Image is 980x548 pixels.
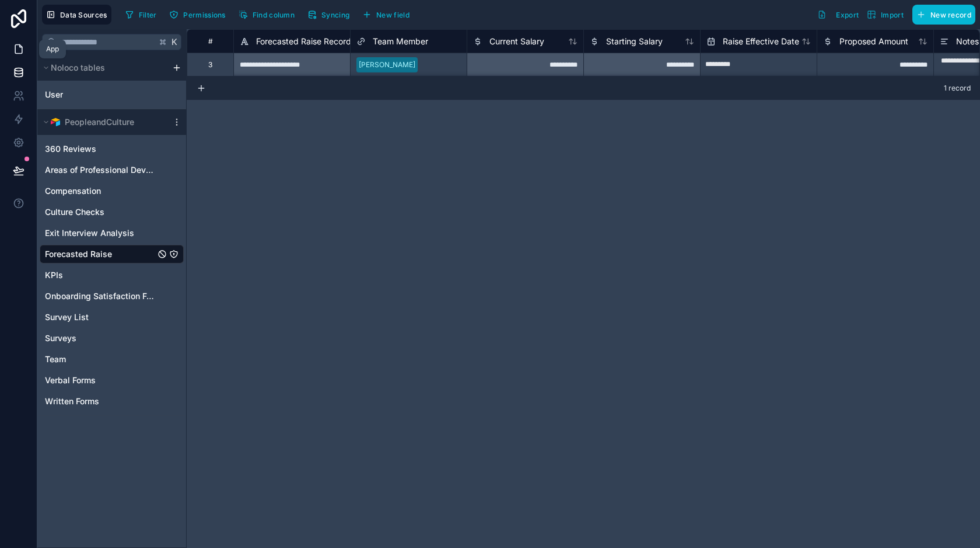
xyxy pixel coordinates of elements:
[944,84,971,93] span: 1 record
[956,36,979,47] span: Notes
[46,44,59,54] div: App
[723,36,799,47] span: Raise Effective Date
[235,6,299,23] button: Find column
[358,6,414,23] button: New field
[196,37,225,46] div: #
[165,6,229,23] button: Permissions
[912,5,975,25] button: New record
[321,11,349,19] span: Syncing
[813,5,863,25] button: Export
[930,11,971,19] span: New record
[303,6,353,23] button: Syncing
[139,11,157,19] span: Filter
[170,38,178,46] span: K
[256,36,351,47] span: Forecasted Raise Record
[373,36,428,47] span: Team Member
[359,60,415,70] div: [PERSON_NAME]
[165,6,234,23] a: Permissions
[836,11,859,19] span: Export
[42,5,111,25] button: Data Sources
[253,11,295,19] span: Find column
[60,11,107,19] span: Data Sources
[303,6,358,23] a: Syncing
[881,11,904,19] span: Import
[839,36,908,47] span: Proposed Amount
[376,11,409,19] span: New field
[208,60,212,70] div: 3
[908,5,975,25] a: New record
[121,6,161,23] button: Filter
[606,36,663,47] span: Starting Salary
[863,5,908,25] button: Import
[183,11,225,19] span: Permissions
[489,36,544,47] span: Current Salary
